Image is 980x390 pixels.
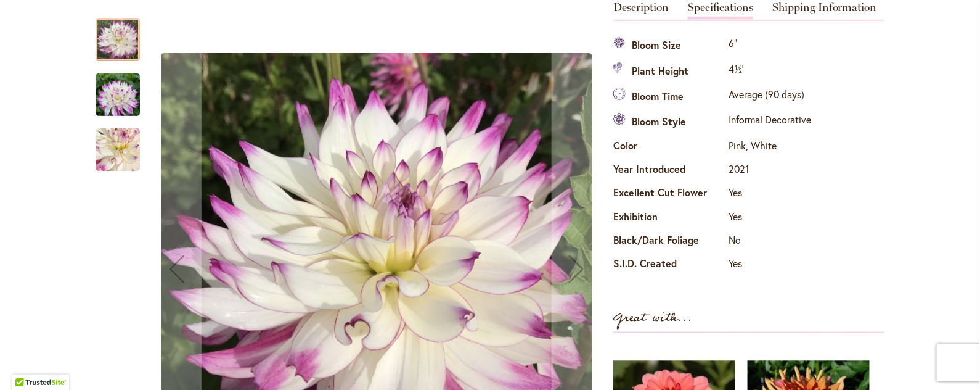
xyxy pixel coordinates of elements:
[725,183,814,206] td: Yes
[96,6,152,61] div: TIPSY
[96,65,140,125] img: TIPSY
[613,183,725,206] th: Excellent Cut Flower
[688,2,753,20] a: Specifications
[613,159,725,183] th: Year Introduced
[613,2,669,20] a: Description
[772,2,877,20] a: Shipping Information
[613,254,725,277] th: S.I.D. Created
[96,61,152,116] div: TIPSY
[613,59,725,84] th: Plant Height
[613,33,725,59] th: Bloom Size
[613,2,884,277] div: Detailed Product Info
[74,107,161,193] img: TIPSY
[725,230,814,254] td: No
[9,346,44,381] iframe: Launch Accessibility Center
[725,33,814,59] td: 6"
[725,59,814,84] td: 4½'
[725,110,814,135] td: Informal Decorative
[725,135,814,159] td: Pink, White
[613,206,725,230] th: Exhibition
[725,254,814,277] td: Yes
[725,85,814,110] td: Average (90 days)
[96,116,140,171] div: TIPSY
[725,159,814,183] td: 2021
[613,230,725,254] th: Black/Dark Foliage
[613,110,725,135] th: Bloom Style
[613,308,692,328] strong: Great with...
[613,135,725,159] th: Color
[613,85,725,110] th: Bloom Time
[725,206,814,230] td: Yes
